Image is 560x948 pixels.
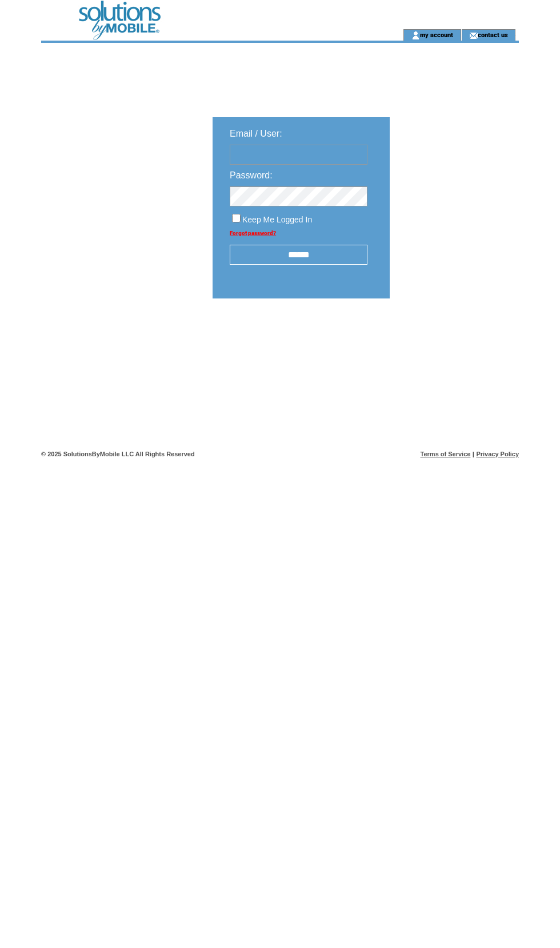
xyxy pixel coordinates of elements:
[423,327,480,341] img: transparent.png
[230,170,273,180] span: Password:
[41,451,195,457] span: © 2025 SolutionsByMobile LLC All Rights Reserved
[473,451,474,457] span: |
[411,31,420,40] img: account_icon.gif
[478,31,508,38] a: contact us
[476,451,519,457] a: Privacy Policy
[420,31,453,38] a: my account
[469,31,478,40] img: contact_us_icon.gif
[230,129,282,138] span: Email / User:
[242,215,312,224] span: Keep Me Logged In
[230,230,276,236] a: Forgot password?
[421,451,471,457] a: Terms of Service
